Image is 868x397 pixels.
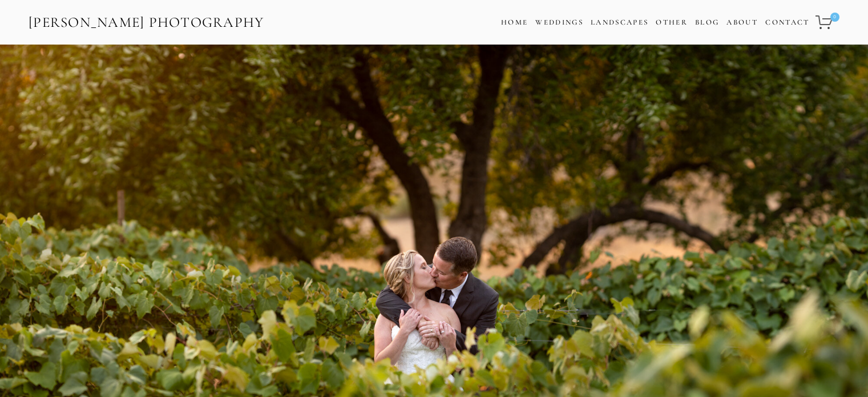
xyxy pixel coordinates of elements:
[765,14,809,31] a: Contact
[535,18,583,27] a: Weddings
[501,14,528,31] a: Home
[726,14,758,31] a: About
[656,18,688,27] a: Other
[814,9,841,36] a: 0 items in cart
[27,10,265,35] a: [PERSON_NAME] Photography
[591,18,648,27] a: Landscapes
[695,14,719,31] a: Blog
[830,13,839,22] span: 0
